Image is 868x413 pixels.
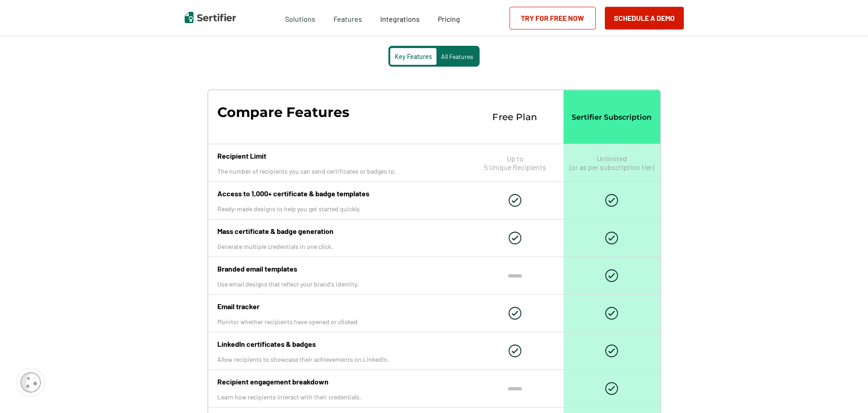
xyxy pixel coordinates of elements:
button: Schedule a Demo [605,7,684,29]
span: Solutions [285,12,315,24]
a: Try for Free Now [510,7,596,29]
p: Ready-made designs to help you get started quickly. [217,205,458,213]
img: Check Icon [509,345,521,357]
p: Email tracker [217,302,458,311]
a: Integrations [380,12,420,24]
img: Check Icon [605,269,618,282]
img: Check Icon [605,345,618,357]
p: Monitor whether recipients have opened or clicked [217,318,458,326]
p: Mass certificate & badge generation [217,227,458,235]
p: Up to 5 Unique Recipients [484,154,546,171]
p: Learn how recipients interact with their credentials. [217,393,458,401]
p: Access to 1,000+ certificate & badge templates [217,189,458,198]
span: Integrations [380,15,420,23]
p: Free Plan [492,112,538,122]
img: Check Icon [605,232,618,244]
p: The number of recipients you can send certificates or badges to. [217,167,458,175]
img: Cookie Popup Icon [20,372,41,393]
img: Check Icon [605,194,618,207]
img: Check Icon [509,232,521,244]
p: Recipient Limit [217,151,458,160]
img: Check Icon [509,307,521,320]
p: LinkedIn certificates & badges [217,340,458,348]
p: Unlimited (or as per subscription tier) [569,154,654,171]
p: Use email designs that reflect your brand's identity. [217,280,458,288]
img: Check Icon [605,382,618,395]
p: Compare Features [217,104,458,121]
p: Allow recipients to showcase their achievements on LinkedIn. [217,355,458,363]
img: Minus Icon [508,274,522,277]
span: Key Features [395,53,432,60]
img: Minus Icon [508,387,522,390]
span: All Features [441,53,473,60]
span: Features [333,12,362,24]
p: Branded email templates [217,264,458,273]
span: Pricing [438,15,460,23]
a: Pricing [438,12,460,24]
iframe: Chat Widget [823,369,868,413]
img: Check Icon [605,307,618,320]
p: Sertifier Subscription [572,113,652,121]
img: Check Icon [509,194,521,207]
p: Recipient engagement breakdown [217,377,458,386]
p: Generate multiple credentials in one click. [217,243,458,250]
img: Sertifier | Digital Credentialing Platform [185,12,236,23]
